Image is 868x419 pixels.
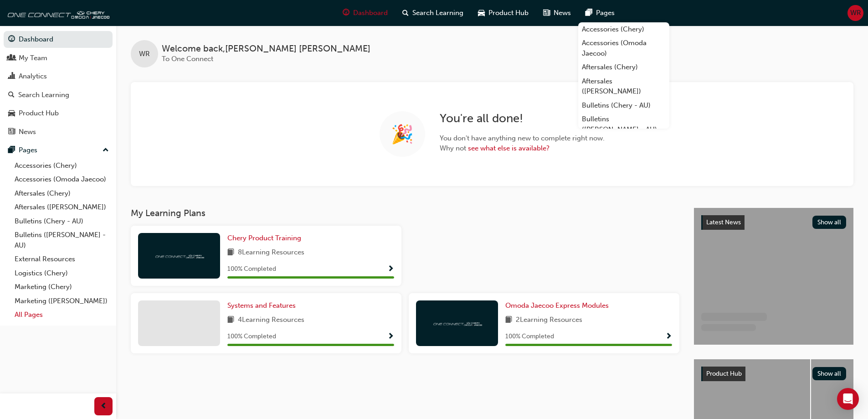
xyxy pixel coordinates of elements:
span: Show Progress [387,265,394,274]
a: Marketing (Chery) [11,280,113,294]
a: News [4,124,113,140]
button: Show Progress [387,331,394,342]
span: people-icon [8,54,15,62]
a: car-iconProduct Hub [471,4,536,22]
span: prev-icon [100,401,107,412]
span: search-icon [8,91,15,99]
a: All Pages [11,308,113,322]
a: search-iconSearch Learning [395,4,471,22]
button: Pages [4,142,113,159]
span: To One Connect [162,55,213,63]
a: Aftersales ([PERSON_NAME]) [11,200,113,214]
span: 🎉 [391,129,414,140]
div: Analytics [19,71,47,82]
a: Bulletins (Chery - AU) [11,214,113,228]
a: Latest NewsShow all [701,215,846,230]
span: news-icon [8,128,15,136]
a: Bulletins (Chery - AU) [578,98,669,113]
span: chart-icon [8,72,15,81]
span: book-icon [505,315,512,326]
span: Pages [596,8,615,18]
button: Show Progress [665,331,672,342]
a: External Resources [11,252,113,266]
a: Marketing ([PERSON_NAME]) [11,294,113,308]
span: guage-icon [343,7,349,19]
div: Search Learning [18,90,69,100]
a: pages-iconPages [578,4,622,22]
a: Aftersales (Chery) [11,186,113,201]
a: Bulletins ([PERSON_NAME] - AU) [578,112,669,136]
a: Systems and Features [227,300,299,311]
span: pages-icon [586,7,592,19]
span: book-icon [227,247,234,259]
button: Show all [812,216,847,229]
a: Omoda Jaecoo Express Modules [505,300,612,311]
span: pages-icon [8,146,15,155]
span: Search Learning [412,8,463,18]
span: Welcome back , [PERSON_NAME] [PERSON_NAME] [162,44,370,54]
div: My Team [19,53,47,63]
img: oneconnect [432,319,482,327]
span: guage-icon [8,36,15,44]
a: news-iconNews [536,4,578,22]
h2: You're all done! [440,111,605,126]
span: News [554,8,571,18]
div: News [19,127,36,137]
span: Show Progress [387,333,394,341]
div: Pages [19,145,37,155]
a: Bulletins ([PERSON_NAME] - AU) [11,228,113,252]
span: 8 Learning Resources [238,247,304,259]
a: Chery Product Training [227,233,305,243]
a: Accessories (Omoda Jaecoo) [578,36,669,60]
span: Systems and Features [227,301,296,310]
span: Product Hub [488,8,529,18]
a: Product Hub [4,105,113,122]
span: WR [850,8,861,18]
a: Logistics (Chery) [11,266,113,280]
span: news-icon [543,7,550,19]
span: car-icon [478,7,485,19]
span: 100 % Completed [227,264,276,274]
a: Aftersales (Chery) [578,60,669,74]
span: 4 Learning Resources [238,315,304,326]
span: Omoda Jaecoo Express Modules [505,301,609,310]
button: Show all [812,367,847,380]
a: guage-iconDashboard [335,4,395,22]
a: Search Learning [4,87,113,103]
a: Analytics [4,68,113,85]
button: DashboardMy TeamAnalyticsSearch LearningProduct HubNews [4,29,113,142]
span: WR [139,49,150,59]
a: see what else is available? [468,144,550,152]
a: My Team [4,50,113,67]
a: Accessories (Chery) [11,159,113,173]
span: Show Progress [665,333,672,341]
button: Show Progress [387,264,394,275]
span: Chery Product Training [227,234,301,242]
span: You don't have anything new to complete right now. [440,133,605,144]
a: Accessories (Omoda Jaecoo) [11,172,113,186]
span: car-icon [8,109,15,118]
span: 2 Learning Resources [516,315,582,326]
span: up-icon [103,145,109,156]
a: Dashboard [4,31,113,48]
h3: My Learning Plans [131,208,679,218]
a: Aftersales ([PERSON_NAME]) [578,74,669,98]
span: 100 % Completed [505,331,554,342]
button: WR [847,5,863,21]
img: oneconnect [154,251,204,260]
span: search-icon [402,7,409,19]
span: Product Hub [706,370,742,378]
div: Product Hub [19,108,59,119]
span: Latest News [706,218,741,226]
span: Why not [440,143,605,154]
span: Dashboard [353,8,388,18]
img: oneconnect [5,4,109,22]
span: 100 % Completed [227,331,276,342]
a: Accessories (Chery) [578,22,669,36]
div: Open Intercom Messenger [837,388,859,410]
span: book-icon [227,315,234,326]
a: Product HubShow all [701,367,846,381]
